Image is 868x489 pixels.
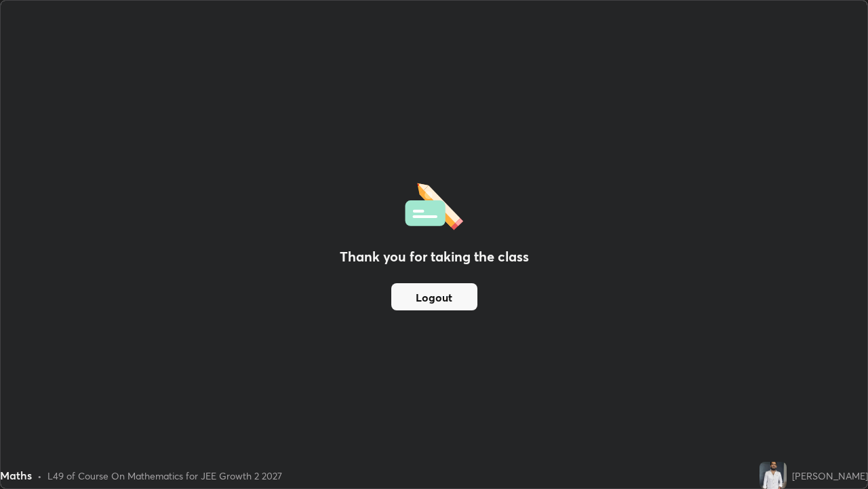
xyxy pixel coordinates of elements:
img: offlineFeedback.1438e8b3.svg [405,179,463,230]
div: L49 of Course On Mathematics for JEE Growth 2 2027 [47,469,282,483]
img: 5223b9174de944a8bbe79a13f0b6fb06.jpg [759,462,787,489]
div: [PERSON_NAME] [792,469,868,483]
button: Logout [391,283,477,310]
div: • [37,469,42,483]
h2: Thank you for taking the class [340,247,529,267]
